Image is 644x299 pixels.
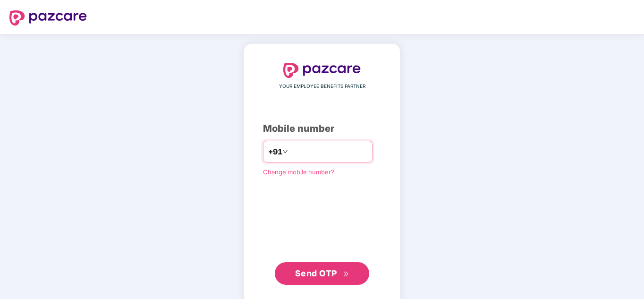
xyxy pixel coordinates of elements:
img: logo [283,63,361,78]
button: Send OTPdouble-right [275,262,369,285]
img: logo [9,10,87,26]
a: Change mobile number? [263,168,334,176]
span: YOUR EMPLOYEE BENEFITS PARTNER [279,83,365,90]
span: double-right [343,271,349,277]
span: down [282,149,288,154]
div: Mobile number [263,121,381,136]
span: +91 [268,146,282,158]
span: Send OTP [295,268,337,278]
